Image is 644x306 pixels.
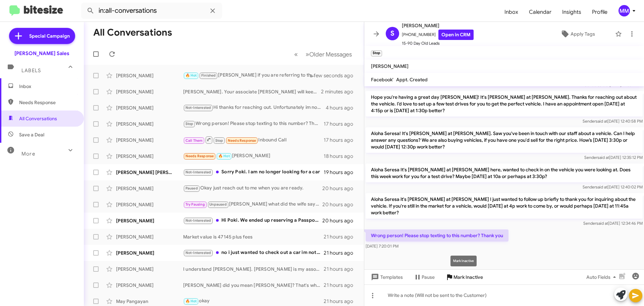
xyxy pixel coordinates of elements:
[228,138,256,143] span: Needs Response
[14,50,69,57] div: [PERSON_NAME] Sales
[290,47,302,61] button: Previous
[116,104,183,111] div: [PERSON_NAME]
[571,28,595,40] span: Apply Tags
[408,271,440,283] button: Pause
[596,184,607,189] span: said at
[324,250,359,256] div: 21 hours ago
[366,193,643,219] p: Aloha Seresa it's [PERSON_NAME] at [PERSON_NAME] I just wanted to follow up briefly to thank you ...
[613,5,637,16] button: MM
[290,47,356,61] nav: Page navigation example
[324,298,359,305] div: 21 hours ago
[543,28,612,40] button: Apply Tags
[21,151,35,157] span: More
[453,271,483,283] span: Mark Inactive
[185,73,197,78] span: 🔥 Hot
[321,88,359,95] div: 2 minutes ago
[218,154,230,158] span: 🔥 Hot
[587,2,613,22] a: Profile
[402,21,474,30] span: [PERSON_NAME]
[596,119,607,124] span: said at
[524,2,557,22] a: Calendar
[371,63,409,69] span: [PERSON_NAME]
[183,217,322,224] div: Hi Poki. We ended up reserving a Passport through Pacific Honda since they offered us MSRP. Thank...
[581,271,624,283] button: Auto Fields
[324,266,359,272] div: 21 hours ago
[366,164,643,182] p: Aloha Seresa It's [PERSON_NAME] at [PERSON_NAME] here, wanted to check in on the vehicle you were...
[116,88,183,95] div: [PERSON_NAME]
[183,88,321,95] div: [PERSON_NAME]. Your associate [PERSON_NAME] will keep an eye out for you.
[390,28,394,39] span: S
[116,137,183,143] div: [PERSON_NAME]
[183,282,324,289] div: [PERSON_NAME] did you mean [PERSON_NAME]? That's who I see on record that you have been talking to?
[116,266,183,272] div: [PERSON_NAME]
[183,249,324,257] div: no i just wanted to check out a car im not leasing or buying a car, sorry
[183,152,324,160] div: [PERSON_NAME]
[116,201,183,208] div: [PERSON_NAME]
[185,154,214,158] span: Needs Response
[185,105,211,110] span: Not-Interested
[583,221,643,226] span: Sender [DATE] 12:34:46 PM
[185,138,203,143] span: Call Them
[183,120,324,128] div: Wrong person! Please stop texting to this number? Thank you
[185,218,211,223] span: Not-Interested
[19,115,57,122] span: All Conversations
[322,201,359,208] div: 20 hours ago
[596,221,608,226] span: said at
[324,169,359,176] div: 19 hours ago
[185,251,211,255] span: Not-Interested
[422,271,435,283] span: Pause
[81,3,222,19] input: Search
[324,153,359,160] div: 18 hours ago
[440,271,488,283] button: Mark Inactive
[183,233,324,240] div: Market value is 47145 plus fees
[116,169,183,176] div: [PERSON_NAME] [PERSON_NAME]
[294,50,298,58] span: «
[584,155,643,160] span: Sender [DATE] 12:35:12 PM
[309,51,352,58] span: Older Messages
[183,168,324,176] div: Sorry Poki. I am no longer looking for a car
[324,121,359,127] div: 17 hours ago
[201,73,216,78] span: Finished
[371,50,382,56] small: Stop
[438,30,474,40] a: Open in CRM
[396,77,428,83] span: Appt. Created
[116,233,183,240] div: [PERSON_NAME]
[183,136,324,144] div: Inbound Call
[21,68,41,74] span: Labels
[597,155,609,160] span: said at
[402,40,474,47] span: 15-90 Day Old Leads
[183,72,318,79] div: [PERSON_NAME] if you are referring to the oil change that came with your new car then the answer ...
[116,185,183,192] div: [PERSON_NAME]
[366,127,643,153] p: Aloha Seresa! It's [PERSON_NAME] at [PERSON_NAME]. Saw you've been in touch with our staff about ...
[183,104,326,112] div: Hi thanks for reaching out. Unfortunately im not in the market anymore thanks!
[185,202,205,207] span: Try Pausing
[306,50,309,58] span: »
[326,104,359,111] div: 4 hours ago
[116,298,183,305] div: May Pangayan
[9,28,75,44] a: Special Campaign
[185,122,194,126] span: Stop
[185,170,211,174] span: Not-Interested
[322,185,359,192] div: 20 hours ago
[116,153,183,160] div: [PERSON_NAME]
[371,77,393,83] span: Facebook'
[366,244,398,249] span: [DATE] 7:20:01 PM
[366,91,643,117] p: Hope you're having a great day [PERSON_NAME]! It's [PERSON_NAME] at [PERSON_NAME]. Thanks for rea...
[215,138,223,143] span: Stop
[324,137,359,143] div: 17 hours ago
[183,266,324,272] div: I understand [PERSON_NAME]. [PERSON_NAME] is my associate and I am [PERSON_NAME]'s general manage...
[116,72,183,79] div: [PERSON_NAME]
[583,184,643,189] span: Sender [DATE] 12:40:02 PM
[557,2,587,22] a: Insights
[402,30,474,40] span: [PHONE_NUMBER]
[370,271,403,283] span: Templates
[499,2,524,22] a: Inbox
[583,119,643,124] span: Sender [DATE] 12:40:58 PM
[364,271,408,283] button: Templates
[185,299,197,303] span: 🔥 Hot
[19,131,44,138] span: Save a Deal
